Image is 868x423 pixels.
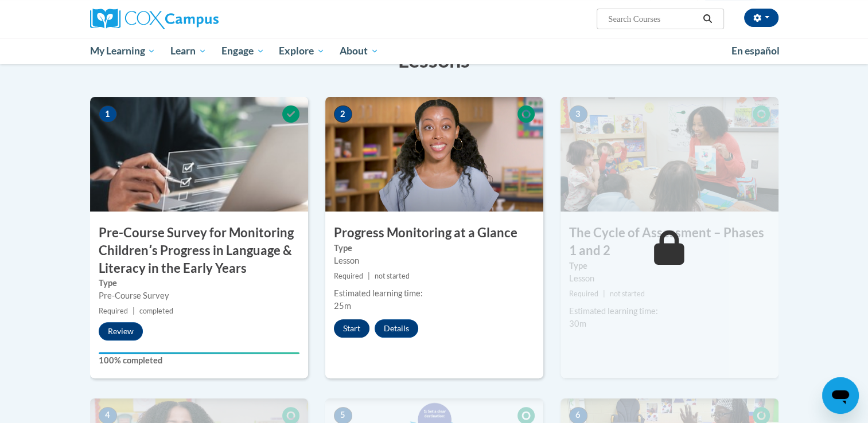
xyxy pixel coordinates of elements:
span: About [340,44,379,58]
span: 3 [569,105,587,123]
span: completed [139,307,173,315]
span: En español [731,45,780,57]
div: Estimated learning time: [334,287,535,300]
label: Type [334,242,535,254]
h3: The Cycle of Assessment – Phases 1 and 2 [560,224,779,260]
div: Lesson [569,272,770,285]
span: | [368,272,370,280]
button: Details [375,319,418,338]
span: My Learning [89,44,155,58]
a: Learn [163,38,214,64]
span: not started [610,289,645,298]
a: Explore [271,38,332,64]
label: Type [569,260,770,272]
span: Required [99,307,128,315]
span: 1 [99,105,117,123]
iframe: Button to launch messaging window [822,377,859,414]
span: Required [334,272,363,280]
button: Search [699,12,716,26]
div: Estimated learning time: [569,305,770,318]
a: En español [724,39,787,63]
a: About [332,38,386,64]
h3: Progress Monitoring at a Glance [325,224,543,242]
a: Cox Campus [90,9,308,29]
div: Your progress [99,352,299,354]
span: 30m [569,319,586,328]
label: 100% completed [99,354,299,367]
label: Type [99,277,299,289]
span: Required [569,289,598,298]
img: Course Image [90,97,308,211]
span: Explore [279,44,325,58]
div: Lesson [334,254,535,267]
img: Course Image [325,97,543,211]
button: Start [334,319,369,338]
span: | [133,307,135,315]
span: Engage [221,44,264,58]
a: My Learning [83,38,164,64]
img: Cox Campus [90,9,219,29]
button: Account Settings [744,9,779,27]
img: Course Image [560,97,779,211]
input: Search Courses [607,12,699,26]
button: Review [99,322,143,340]
span: 2 [334,105,352,123]
span: 25m [334,301,351,311]
div: Pre-Course Survey [99,289,299,302]
span: Learn [170,44,207,58]
h3: Pre-Course Survey for Monitoring Childrenʹs Progress in Language & Literacy in the Early Years [90,224,308,277]
a: Engage [214,38,272,64]
span: not started [375,272,410,280]
div: Main menu [73,38,796,64]
span: | [603,289,605,298]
